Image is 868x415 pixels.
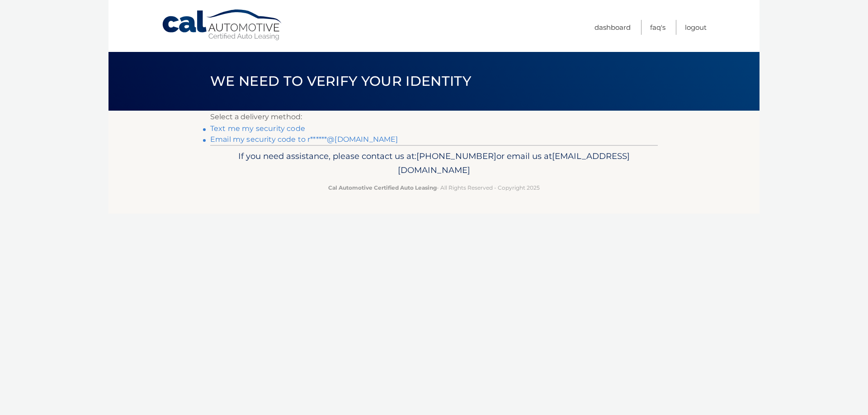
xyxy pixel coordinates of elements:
a: Text me my security code [210,124,305,133]
a: Email my security code to r******@[DOMAIN_NAME] [210,135,398,144]
a: Cal Automotive [161,9,283,41]
p: - All Rights Reserved - Copyright 2025 [216,183,652,192]
strong: Cal Automotive Certified Auto Leasing [328,184,437,191]
a: Logout [685,20,707,35]
p: If you need assistance, please contact us at: or email us at [216,149,652,178]
span: We need to verify your identity [210,73,471,89]
a: FAQ's [650,20,665,35]
a: Dashboard [594,20,631,35]
p: Select a delivery method: [210,111,658,123]
span: [PHONE_NUMBER] [416,151,496,161]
